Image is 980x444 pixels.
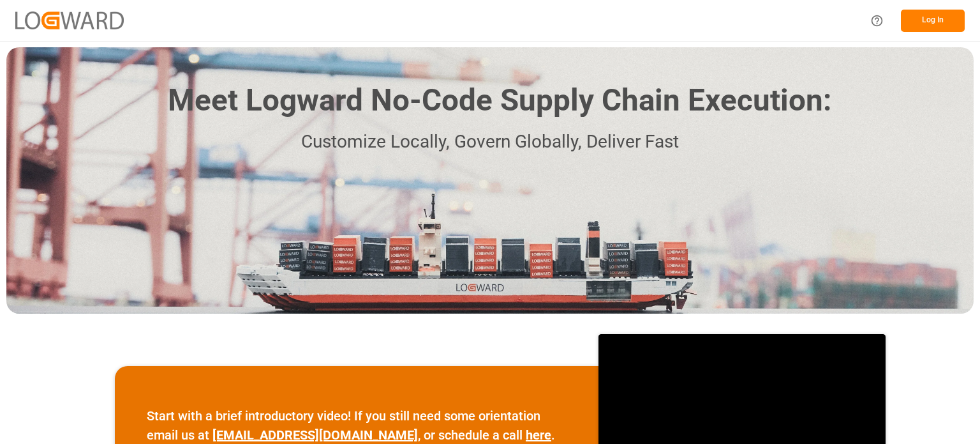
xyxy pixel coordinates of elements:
button: Log In [901,10,965,32]
img: Logward_new_orange.png [15,11,124,29]
button: Help Center [863,6,891,35]
h1: Meet Logward No-Code Supply Chain Execution: [168,78,831,123]
p: Customize Locally, Govern Globally, Deliver Fast [149,128,831,157]
a: here [526,427,551,443]
a: [EMAIL_ADDRESS][DOMAIN_NAME] [212,427,418,443]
